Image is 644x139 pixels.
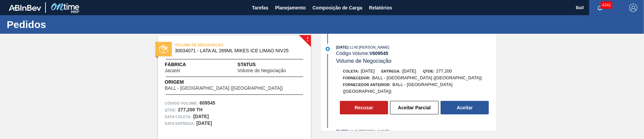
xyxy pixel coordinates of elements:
button: Aceitar Parcial [390,101,439,114]
span: Código Volume: [165,100,198,107]
span: - 11:40 [348,46,358,49]
strong: [DATE] [196,120,212,126]
span: [DATE] [361,68,375,74]
span: [DATE] [402,68,416,74]
span: Qtde: [423,69,434,73]
span: 277,200 [436,68,452,74]
span: 30034071 - LATA AL 269ML MIKES ICE LIMAO NIV25 [175,48,297,53]
span: 4341 [601,1,612,9]
span: Fábrica [165,61,201,68]
img: TNhmsLtSVTkK8tSr43FrP2fwEKptu5GPRR3wAAAABJRU5ErkJggg== [9,5,41,11]
div: Código Volume: [336,51,496,56]
button: Recusar [340,101,388,114]
span: - 11:40 [348,130,358,133]
strong: 609545 [199,100,215,106]
strong: V 609545 [369,51,388,56]
span: Origem [165,79,302,86]
span: Volume de Negociação [336,58,392,64]
strong: 277,200 TH [178,107,202,112]
span: Composição de Carga [313,4,362,12]
span: : [PERSON_NAME] [358,45,389,49]
strong: [DATE] [193,114,209,119]
span: Coleta: [343,69,359,73]
img: atual [326,47,330,51]
span: Relatórios [369,4,392,12]
span: Jacareí [165,68,180,73]
span: Data coleta: [165,113,192,120]
span: Entrega: [381,69,400,73]
button: Aceitar [441,101,489,114]
span: VOLUME DE NEGOCIAÇÃO [175,41,269,48]
span: BALL - [GEOGRAPHIC_DATA] ([GEOGRAPHIC_DATA]) [372,75,482,80]
span: [DATE] [336,45,348,49]
span: Data entrega: [165,120,195,127]
span: BALL - [GEOGRAPHIC_DATA] ([GEOGRAPHIC_DATA]) [165,86,283,91]
span: [DATE] [336,129,348,133]
button: Notificações [589,3,611,12]
span: Fornecedor: [343,76,371,80]
span: Planejamento [275,4,306,12]
span: Volume de Negociação [237,68,286,73]
span: Tarefas [252,4,268,12]
h1: Pedidos [7,21,126,28]
span: Qtde : [165,107,176,113]
img: Logout [629,4,637,12]
span: : [PERSON_NAME] [358,129,389,133]
span: Fornecedor Anterior: [343,83,391,87]
span: BALL - [GEOGRAPHIC_DATA] ([GEOGRAPHIC_DATA]) [343,82,452,94]
span: Status [237,61,304,68]
img: status [159,45,168,54]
